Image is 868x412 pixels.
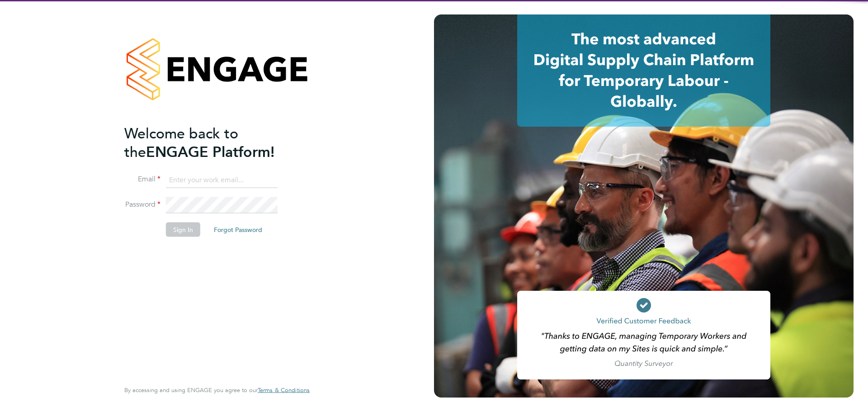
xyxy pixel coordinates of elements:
span: By accessing and using ENGAGE you agree to our [124,386,310,394]
label: Email [124,175,160,184]
button: Sign In [166,223,200,237]
label: Password [124,200,160,209]
input: Enter your work email... [166,172,278,188]
h2: ENGAGE Platform! [124,124,301,161]
a: Terms & Conditions [258,387,310,394]
span: Welcome back to the [124,124,238,161]
button: Forgot Password [207,223,269,237]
